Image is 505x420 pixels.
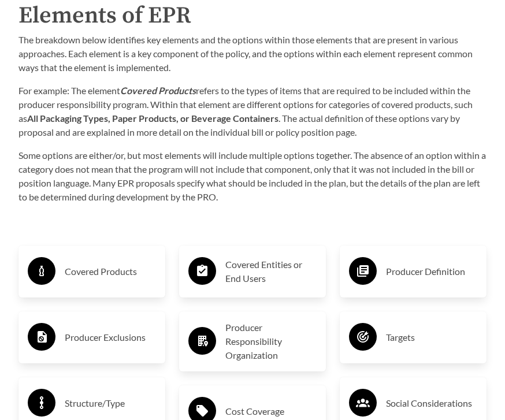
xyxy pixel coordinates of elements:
strong: All Packaging Types, Paper Products, or Beverage Containers [27,113,279,124]
h3: Producer Exclusions [65,329,156,347]
strong: Covered Products [120,86,196,96]
h3: Covered Entities or End Users [225,258,317,286]
h3: Social Considerations [386,395,477,413]
h3: Targets [386,329,477,347]
h3: Producer Responsibility Organization [225,321,317,363]
p: Some options are either/or, but most elements will include multiple options together. The absence... [18,149,487,205]
p: The breakdown below identifies key elements and the options within those elements that are presen... [18,34,487,75]
h3: Producer Definition [386,263,477,281]
p: For example: The element refers to the types of items that are required to be included within the... [18,84,487,140]
h3: Structure/Type [65,395,156,413]
h3: Covered Products [65,263,156,281]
